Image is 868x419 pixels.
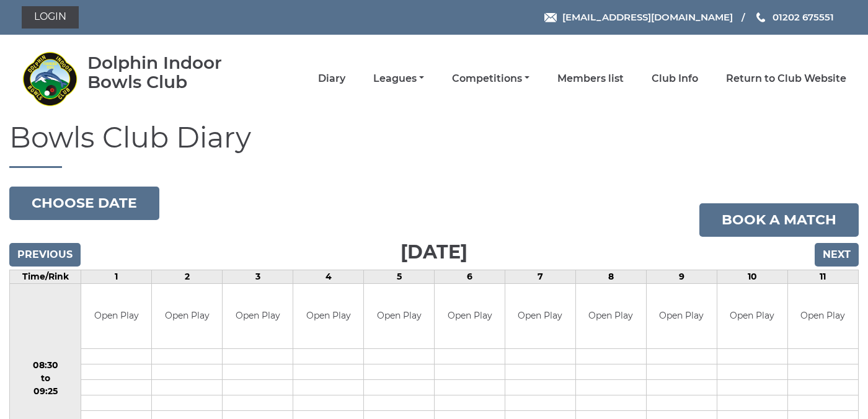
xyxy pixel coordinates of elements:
img: Phone us [756,12,765,22]
button: Choose date [9,187,159,220]
a: Diary [318,72,345,86]
td: Open Play [81,284,151,349]
a: Return to Club Website [726,72,846,86]
span: [EMAIL_ADDRESS][DOMAIN_NAME] [562,11,733,23]
img: Email [544,13,557,22]
td: Open Play [152,284,222,349]
td: 5 [364,270,435,283]
td: Open Play [788,284,858,349]
input: Next [815,243,859,267]
td: Open Play [435,284,505,349]
td: Open Play [647,284,717,349]
td: Open Play [717,284,787,349]
td: Open Play [293,284,363,349]
input: Previous [9,243,81,267]
a: Competitions [452,72,529,86]
a: Leagues [373,72,424,86]
td: Open Play [505,284,575,349]
td: Time/Rink [10,270,81,283]
td: Open Play [364,284,434,349]
a: Book a match [699,203,859,237]
a: Members list [557,72,624,86]
h1: Bowls Club Diary [9,122,859,168]
td: 11 [787,270,858,283]
td: 10 [717,270,787,283]
span: 01202 675551 [773,11,834,23]
td: 6 [435,270,505,283]
div: Dolphin Indoor Bowls Club [87,53,258,92]
td: 4 [293,270,364,283]
td: 3 [223,270,293,283]
td: 8 [575,270,646,283]
a: Login [22,6,79,29]
td: 2 [152,270,223,283]
img: Dolphin Indoor Bowls Club [22,51,77,107]
a: Phone us 01202 675551 [755,10,834,24]
td: 9 [646,270,717,283]
td: 1 [81,270,152,283]
a: Email [EMAIL_ADDRESS][DOMAIN_NAME] [544,10,733,24]
a: Club Info [652,72,698,86]
td: Open Play [576,284,646,349]
td: 7 [505,270,576,283]
td: Open Play [223,284,293,349]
